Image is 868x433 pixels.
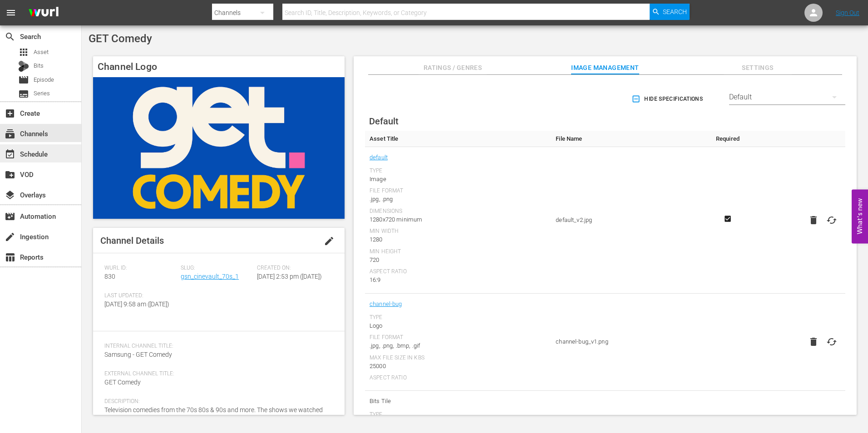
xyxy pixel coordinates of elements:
[93,77,345,219] img: GET Comedy
[5,190,15,201] span: Overlays
[5,252,15,263] span: Reports
[630,86,706,112] button: Hide Specifications
[104,398,329,405] span: Description:
[18,61,29,72] div: Bits
[551,147,708,294] td: default_v2.jpg
[104,370,329,378] span: External Channel Title:
[370,228,547,235] div: Min Width
[722,215,733,223] svg: Required
[89,32,152,45] span: GET Comedy
[104,343,329,350] span: Internal Channel Title:
[370,256,547,265] div: 720
[663,4,687,20] span: Search
[257,273,322,280] span: [DATE] 2:53 pm ([DATE])
[551,131,708,147] th: File Name
[370,321,547,330] div: Logo
[257,265,329,272] span: Created On:
[104,265,176,272] span: Wurl ID:
[18,89,29,99] span: Series
[18,47,29,58] span: Asset
[5,108,15,119] span: Create
[369,116,399,127] span: Default
[104,292,176,300] span: Last Updated:
[633,94,703,104] span: Hide Specifications
[708,131,747,147] th: Required
[104,273,115,280] span: 830
[104,406,323,423] span: Television comedies from the 70s 80s & 90s and more. The shows we watched each week featuring the...
[370,195,547,204] div: .jpg, .png
[370,314,547,321] div: Type
[370,235,547,244] div: 1280
[370,395,547,407] span: Bits Tile
[93,56,345,77] h4: Channel Logo
[104,300,169,308] span: [DATE] 9:58 am ([DATE])
[571,62,639,74] span: Image Management
[318,230,340,252] button: edit
[181,265,252,272] span: Slug:
[370,298,402,310] a: channel-bug
[34,48,49,57] span: Asset
[5,169,15,180] span: VOD
[5,149,15,160] span: Schedule
[370,152,388,163] a: default
[365,131,551,147] th: Asset Title
[852,190,868,244] button: Open Feedback Widget
[104,379,141,386] span: GET Comedy
[370,276,547,285] div: 16:9
[370,411,547,418] div: Type
[34,89,50,98] span: Series
[551,294,708,391] td: channel-bug_v1.png
[370,167,547,175] div: Type
[370,215,547,224] div: 1280x720 minimum
[370,268,547,276] div: Aspect Ratio
[22,2,65,24] img: ans4CAIJ8jUAAAAAAAAAAAAAAAAAAAAAAAAgQb4GAAAAAAAAAAAAAAAAAAAAAAAAJMjXAAAAAAAAAAAAAAAAAAAAAAAAgAT5G...
[650,4,690,20] button: Search
[370,354,547,362] div: Max File Size In Kbs
[836,9,859,16] a: Sign Out
[18,74,29,85] span: Episode
[181,273,239,280] a: gsn_cinevault_70s_1
[370,362,547,371] div: 25000
[370,187,547,195] div: File Format
[100,235,164,246] span: Channel Details
[419,62,487,74] span: Ratings / Genres
[370,341,547,350] div: .jpg, .png, .bmp, .gif
[324,236,335,246] span: edit
[5,31,15,42] span: Search
[370,248,547,256] div: Min Height
[34,61,44,70] span: Bits
[5,211,15,222] span: Automation
[370,208,547,215] div: Dimensions
[104,351,172,358] span: Samsung - GET Comedy
[370,175,547,184] div: Image
[370,374,547,382] div: Aspect Ratio
[5,7,16,18] span: menu
[724,62,792,74] span: Settings
[5,128,15,139] span: Channels
[729,84,845,110] div: Default
[5,231,15,242] span: Ingestion
[34,75,54,84] span: Episode
[370,334,547,341] div: File Format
